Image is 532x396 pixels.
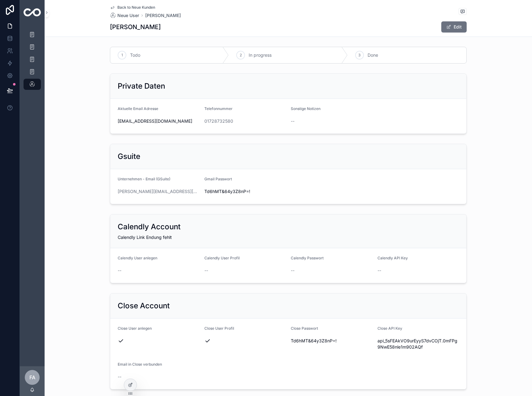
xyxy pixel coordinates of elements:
a: [PERSON_NAME][EMAIL_ADDRESS][DOMAIN_NAME] [118,188,199,195]
span: 3 [358,53,360,58]
span: -- [291,267,294,274]
span: Unternehmen - Email (GSuite) [118,177,170,181]
span: Email in Close verbunden [118,362,162,367]
span: Close User anlegen [118,326,152,331]
h2: Private Daten [118,81,165,91]
span: In progress [249,52,272,58]
button: Edit [441,21,467,33]
span: 2 [240,53,242,58]
h2: Calendly Account [118,222,181,232]
span: Done [368,52,378,58]
span: Back to Neue Kunden [117,5,155,10]
span: api_5sFEAkVO9urEyyS7dvCOjT.0mFPg9NwE58nle1m902AQf [377,338,459,350]
a: Back to Neue Kunden [110,5,155,10]
span: FA [29,374,35,381]
a: 01728732580 [204,118,233,124]
span: -- [377,267,381,274]
span: Calendly User anlegen [118,256,157,260]
a: [PERSON_NAME] [145,12,181,19]
span: Neue User [117,12,139,19]
a: Neue User [110,12,139,19]
span: -- [118,267,121,274]
span: [EMAIL_ADDRESS][DOMAIN_NAME] [118,118,199,124]
span: Todo [130,52,140,58]
span: Calendly API Key [377,256,408,260]
span: Telefonnummer [204,106,233,111]
span: Td6hMT&64y3Z8nP=! [204,188,286,195]
span: Td6hMT&64y3Z8nP=! [291,338,373,344]
img: App logo [24,8,41,16]
span: Close API Key [377,326,402,331]
span: Close Passwort [291,326,318,331]
span: Sonstige Notizen [291,106,321,111]
span: Close User Profil [204,326,234,331]
span: Gmail Passwort [204,177,232,181]
span: Calendly Link Endung fehlt [118,235,172,240]
span: Calendly User Profil [204,256,240,260]
h2: Close Account [118,301,170,311]
span: 1 [121,53,123,58]
span: -- [291,118,294,124]
span: Calendly Passwort [291,256,324,260]
span: -- [204,267,208,274]
h2: Gsuite [118,152,140,161]
h1: [PERSON_NAME] [110,23,161,31]
span: -- [118,374,121,380]
div: scrollable content [20,25,45,98]
span: Aktuelle Email Adresse [118,106,158,111]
